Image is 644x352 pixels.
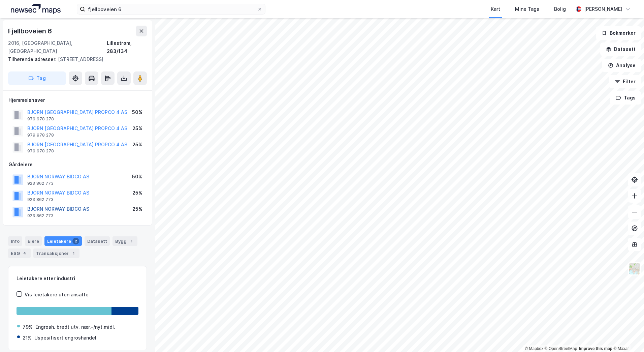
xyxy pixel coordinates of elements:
div: 1 [70,250,77,257]
div: 79% [23,323,33,331]
div: Leietakere [44,236,82,246]
div: Uspesifisert engroshandel [34,334,96,342]
div: 4 [21,250,28,257]
button: Filter [609,75,641,88]
div: Transaksjoner [33,248,79,258]
div: 50% [132,173,142,181]
div: Datasett [85,236,110,246]
div: 2 [72,238,79,244]
div: Bygg [112,236,137,246]
div: Leietakere etter industri [17,274,138,283]
div: 979 978 278 [27,133,54,138]
iframe: Chat Widget [610,320,644,352]
div: 979 978 278 [27,148,54,154]
div: Fjellboveien 6 [8,26,53,36]
div: Gårdeiere [8,160,147,169]
div: Kart [491,5,500,13]
div: Kontrollprogram for chat [610,320,644,352]
div: ESG [8,248,31,258]
div: 25% [132,205,142,213]
div: 25% [132,189,142,197]
span: Tilhørende adresser: [8,56,58,62]
div: Engrosh. bredt utv. nær.-/nyt.midl. [35,323,115,331]
div: 923 862 773 [27,181,54,186]
div: Lillestrøm, 283/134 [107,39,147,55]
div: 21% [23,334,32,342]
button: Bokmerker [596,26,641,40]
div: 923 862 773 [27,213,54,218]
div: Vis leietakere uten ansatte [25,291,89,299]
button: Datasett [600,42,641,56]
button: Tags [610,91,641,105]
div: Hjemmelshaver [8,96,147,104]
div: [STREET_ADDRESS] [8,55,141,63]
div: 25% [132,124,142,133]
div: 1 [128,238,135,244]
div: 923 862 773 [27,197,54,202]
div: [PERSON_NAME] [584,5,622,13]
div: 979 978 278 [27,116,54,122]
a: Improve this map [579,346,612,351]
div: Eiere [25,236,42,246]
button: Analyse [602,59,641,72]
div: Mine Tags [515,5,539,13]
img: logo.a4113a55bc3d86da70a041830d287a7e.svg [11,4,61,14]
a: Mapbox [525,346,543,351]
a: OpenStreetMap [545,346,577,351]
div: 2016, [GEOGRAPHIC_DATA], [GEOGRAPHIC_DATA] [8,39,107,55]
input: Søk på adresse, matrikkel, gårdeiere, leietakere eller personer [85,4,257,14]
img: Z [628,262,641,275]
div: 50% [132,108,142,116]
div: Info [8,236,22,246]
button: Tag [8,71,66,85]
div: Bolig [554,5,566,13]
div: 25% [132,141,142,149]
